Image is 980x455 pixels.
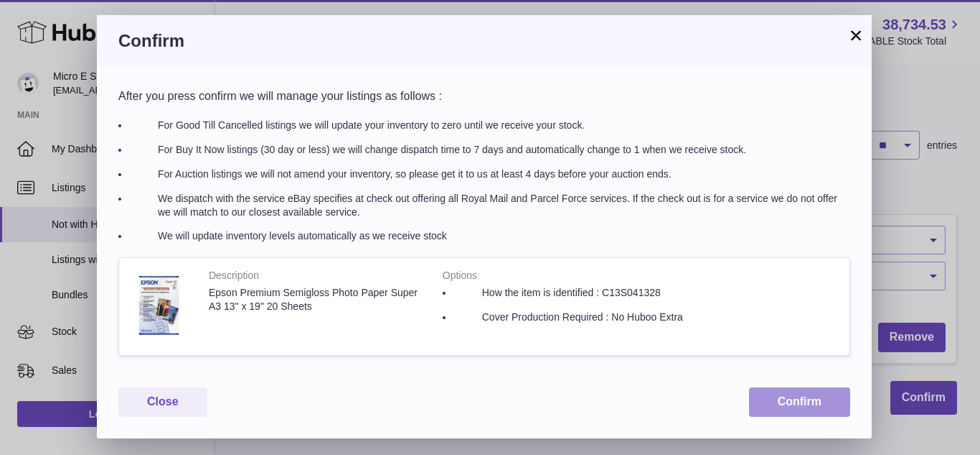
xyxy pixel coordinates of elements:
li: We will update inventory levels automatically as we receive stock [129,229,850,243]
h3: Confirm [118,29,850,52]
li: For Buy It Now listings (30 day or less) we will change dispatch time to 7 days and automatically... [129,143,850,157]
li: How the item is identified : C13S041328 [453,286,707,300]
li: We dispatch with the service eBay specifies at check out offering all Royal Mail and Parcel Force... [129,192,850,219]
li: For Good Till Cancelled listings we will update your inventory to zero until we receive your stock. [129,119,850,132]
strong: Description [209,269,421,286]
button: Confirm [749,387,850,417]
li: Cover Production Required : No Huboo Extra [453,311,707,324]
strong: Options [443,269,707,286]
li: For Auction listings we will not amend your inventory, so please get it to us at least 4 days bef... [129,167,850,181]
button: × [847,27,864,44]
button: Close [118,387,207,417]
td: Epson Premium Semigloss Photo Paper Super A3 13" x 19" 20 Sheets [198,258,432,355]
p: After you press confirm we will manage your listings as follows : [118,88,850,104]
img: $_57.JPG [130,269,187,341]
